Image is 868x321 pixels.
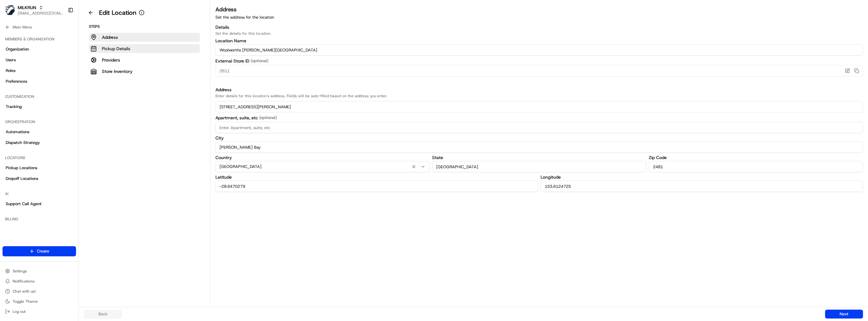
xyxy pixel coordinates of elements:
[220,164,261,169] span: [GEOGRAPHIC_DATA]
[3,307,76,316] button: Log out
[89,67,200,76] button: Store Inventory
[3,117,76,127] div: Orchestration
[3,153,76,163] div: Locations
[6,57,16,63] span: Users
[18,11,63,16] button: [EMAIL_ADDRESS][DOMAIN_NAME]
[3,267,76,276] button: Settings
[99,8,136,17] h1: Edit Location
[13,309,26,314] span: Log out
[6,79,27,84] span: Preferences
[89,44,200,53] button: Pickup Details
[215,39,863,43] label: Location Name
[13,279,35,284] span: Notifications
[259,115,277,121] span: (optional)
[13,269,27,274] span: Settings
[3,44,76,54] a: Organization
[215,15,863,20] p: Set the address for the location
[3,214,76,224] div: Billing
[215,31,863,36] p: Set the details for this location.
[649,155,863,160] label: Zip Code
[215,141,863,153] input: Enter City
[102,68,132,74] p: Store Inventory
[13,299,38,304] span: Toggle Theme
[6,129,29,135] span: Automations
[102,57,120,63] p: Providers
[215,5,863,14] h3: Address
[215,115,863,121] label: Apartment, suite, etc
[215,44,863,56] input: Location name
[13,25,32,30] span: Main Menu
[13,289,36,294] span: Chat with us!
[3,55,76,65] a: Users
[215,122,863,133] input: Enter Apartment, suite, etc
[3,277,76,286] button: Notifications
[215,65,863,76] input: Enter External Store ID
[6,104,22,110] span: Tracking
[3,102,76,112] a: Tracking
[18,4,36,11] button: MILKRUN
[3,287,76,296] button: Chat with us!
[3,66,76,76] a: Roles
[3,23,76,32] button: Main Menu
[6,46,29,52] span: Organization
[6,176,38,181] span: Dropoff Locations
[215,136,863,140] label: City
[102,34,118,40] p: Address
[215,155,430,160] label: Country
[3,138,76,148] a: Dispatch Strategy
[3,92,76,102] div: Customization
[3,246,76,256] button: Create
[3,174,76,184] a: Dropoff Locations
[102,45,130,52] p: Pickup Details
[37,248,49,254] span: Create
[541,181,863,192] input: Enter Longitude
[6,68,15,74] span: Roles
[3,163,76,173] a: Pickup Locations
[89,56,200,64] button: Providers
[432,161,646,172] input: Enter State
[215,181,538,192] input: Enter Latitude
[215,24,863,30] h3: Details
[215,86,863,93] h3: Address
[3,297,76,306] button: Toggle Theme
[432,155,646,160] label: State
[251,58,268,64] span: (optional)
[3,127,76,137] a: Automations
[6,201,42,207] span: Support Call Agent
[3,199,76,209] a: Support Call Agent
[215,58,863,64] label: External Store ID
[541,175,863,179] label: Longitude
[6,165,37,171] span: Pickup Locations
[649,161,863,172] input: Enter Zip Code
[215,101,863,112] input: Enter address
[825,310,863,318] button: Next
[215,175,538,179] label: Latitude
[215,93,863,98] p: Enter details for this location's address. Fields will be auto-filled based on the address you en...
[3,3,65,18] button: MILKRUNMILKRUN[EMAIL_ADDRESS][DOMAIN_NAME]
[3,189,76,199] div: AI
[5,5,15,15] img: MILKRUN
[89,24,200,29] p: Steps
[89,33,200,42] button: Address
[6,140,40,146] span: Dispatch Strategy
[3,76,76,86] a: Preferences
[3,34,76,44] div: Members & Organization
[215,161,430,172] button: [GEOGRAPHIC_DATA]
